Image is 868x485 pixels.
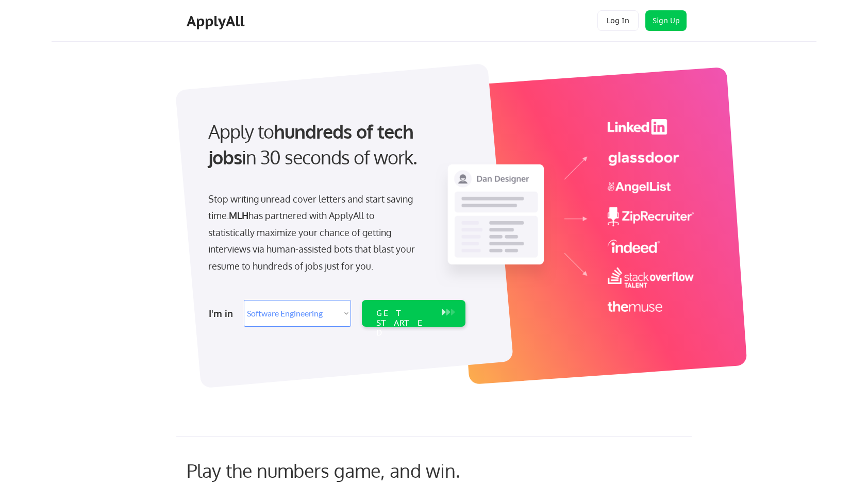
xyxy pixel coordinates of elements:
[645,10,687,31] button: Sign Up
[229,210,248,221] strong: MLH
[187,12,247,30] div: ApplyAll
[208,120,418,169] strong: hundreds of tech jobs
[187,459,506,481] div: Play the numbers game, and win.
[208,191,420,274] div: Stop writing unread cover letters and start saving time. has partnered with ApplyAll to statistic...
[597,10,639,31] button: Log In
[209,305,238,322] div: I'm in
[376,308,431,338] div: GET STARTED
[208,119,461,171] div: Apply to in 30 seconds of work.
